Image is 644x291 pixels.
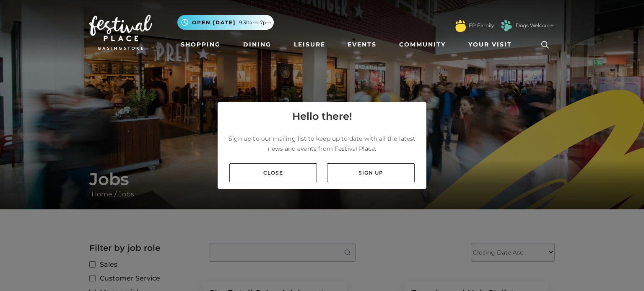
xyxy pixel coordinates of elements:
[396,37,449,52] a: Community
[224,134,420,154] p: Sign up to our mailing list to keep up to date with all the latest news and events from Festival ...
[292,109,352,124] h4: Hello there!
[516,22,555,29] a: Dogs Welcome!
[465,37,519,52] a: Your Visit
[469,22,494,29] a: FP Family
[192,19,236,26] span: Open [DATE]
[240,37,275,52] a: Dining
[291,37,329,52] a: Leisure
[344,37,380,52] a: Events
[177,37,224,52] a: Shopping
[177,15,274,30] button: Open [DATE] 9.30am-7pm
[327,163,415,182] a: Sign up
[468,40,512,49] span: Your Visit
[89,15,152,50] img: Festival Place Logo
[239,19,272,26] span: 9.30am-7pm
[229,163,317,182] a: Close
